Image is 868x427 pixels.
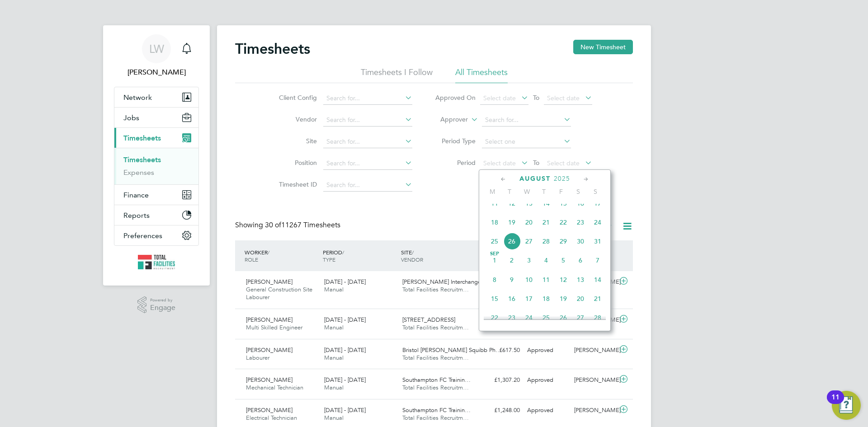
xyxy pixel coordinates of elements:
[483,94,516,102] span: Select date
[571,373,618,388] div: [PERSON_NAME]
[484,188,501,196] span: M
[361,67,433,83] li: Timesheets I Follow
[246,346,292,354] span: [PERSON_NAME]
[486,233,503,250] span: 25
[412,249,414,256] span: /
[323,92,412,105] input: Search for...
[324,346,366,354] span: [DATE] - [DATE]
[246,354,269,361] span: Labourer
[114,148,198,184] div: Timesheets
[520,195,538,212] span: 13
[114,255,199,269] a: Go to home page
[476,373,524,388] div: £1,307.20
[235,221,342,230] div: Showing
[482,114,571,127] input: Search for...
[476,313,524,328] div: £1,350.80
[572,195,589,212] span: 16
[149,43,164,55] span: LW
[401,256,423,263] span: VENDOR
[103,25,210,286] nav: Main navigation
[503,290,520,307] span: 16
[572,252,589,269] span: 6
[265,221,281,230] span: 30 of
[323,256,335,263] span: TYPE
[402,316,455,324] span: [STREET_ADDRESS]
[276,180,317,188] label: Timesheet ID
[555,195,572,212] span: 15
[137,296,176,314] a: Powered byEngage
[538,233,555,250] span: 28
[524,403,571,418] div: Approved
[554,175,570,183] span: 2025
[589,214,606,231] span: 24
[572,214,589,231] span: 23
[547,159,580,167] span: Select date
[150,304,175,312] span: Engage
[324,376,366,384] span: [DATE] - [DATE]
[589,271,606,288] span: 14
[402,376,471,384] span: Southampton FC Trainin…
[538,214,555,231] span: 21
[138,255,175,269] img: tfrecruitment-logo-retina.png
[589,233,606,250] span: 31
[324,286,344,293] span: Manual
[486,252,503,256] span: Sep
[114,108,198,127] button: Jobs
[114,205,198,225] button: Reports
[572,271,589,288] span: 13
[831,397,840,409] div: 11
[427,115,468,124] label: Approver
[482,136,571,148] input: Select one
[520,214,538,231] span: 20
[323,114,412,127] input: Search for...
[435,159,476,167] label: Period
[324,324,344,331] span: Manual
[486,309,503,326] span: 22
[486,271,503,288] span: 8
[123,93,152,102] span: Network
[123,211,150,220] span: Reports
[503,195,520,212] span: 12
[572,233,589,250] span: 30
[538,252,555,269] span: 4
[324,384,344,391] span: Manual
[589,290,606,307] span: 21
[246,278,292,286] span: [PERSON_NAME]
[503,309,520,326] span: 23
[503,271,520,288] span: 9
[246,406,292,414] span: [PERSON_NAME]
[832,391,861,420] button: Open Resource Center, 11 new notifications
[399,244,477,267] div: SITE
[276,137,317,145] label: Site
[402,414,469,422] span: Total Facilities Recruitm…
[520,271,538,288] span: 10
[324,406,366,414] span: [DATE] - [DATE]
[476,403,524,418] div: £1,248.00
[570,188,587,196] span: S
[123,155,161,164] a: Timesheets
[123,168,154,177] a: Expenses
[524,373,571,388] div: Approved
[573,40,633,54] button: New Timesheet
[246,414,297,422] span: Electrical Technician
[518,188,535,196] span: W
[276,94,317,102] label: Client Config
[524,343,571,358] div: Approved
[114,185,198,205] button: Finance
[455,67,508,83] li: All Timesheets
[246,316,292,324] span: [PERSON_NAME]
[323,179,412,192] input: Search for...
[520,309,538,326] span: 24
[123,113,139,122] span: Jobs
[571,343,618,358] div: [PERSON_NAME]
[323,136,412,148] input: Search for...
[402,384,469,391] span: Total Facilities Recruitm…
[503,233,520,250] span: 26
[246,384,303,391] span: Mechanical Technician
[571,403,618,418] div: [PERSON_NAME]
[503,214,520,231] span: 19
[242,244,321,267] div: WORKER
[245,256,258,263] span: ROLE
[538,195,555,212] span: 14
[550,222,613,231] label: Approved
